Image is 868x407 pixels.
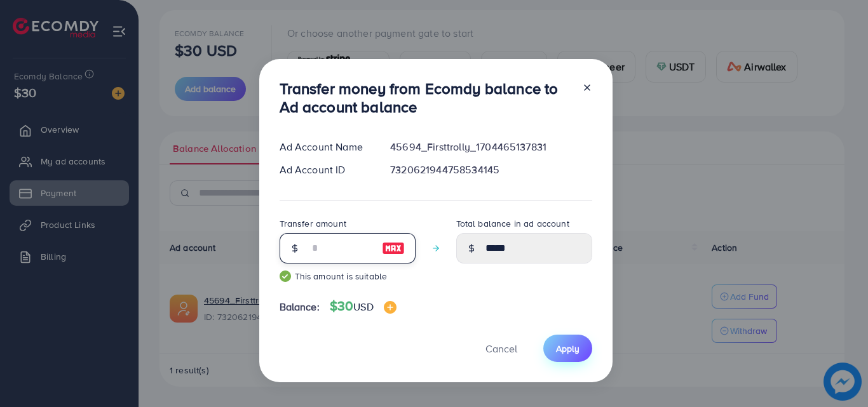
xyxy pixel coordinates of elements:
[269,163,381,177] div: Ad Account ID
[280,270,416,283] small: This amount is suitable
[380,140,602,154] div: 45694_Firsttrolly_1704465137831
[269,140,381,154] div: Ad Account Name
[556,342,580,355] span: Apply
[380,163,602,177] div: 7320621944758534145
[280,217,346,230] label: Transfer amount
[485,342,517,356] span: Cancel
[353,300,373,314] span: USD
[280,79,572,116] h3: Transfer money from Ecomdy balance to Ad account balance
[470,335,533,362] button: Cancel
[543,335,592,362] button: Apply
[280,270,291,282] img: guide
[456,217,569,230] label: Total balance in ad account
[330,298,397,314] h4: $30
[384,301,397,314] img: image
[382,241,405,256] img: image
[280,300,320,314] span: Balance:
